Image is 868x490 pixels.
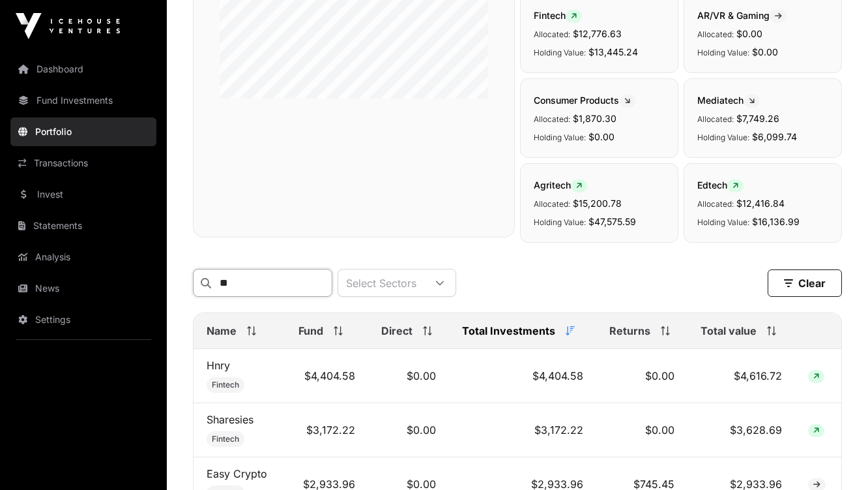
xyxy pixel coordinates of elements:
a: News [10,274,156,303]
span: Allocated: [697,114,734,124]
span: Fintech [534,10,582,21]
span: Holding Value: [697,132,749,142]
a: Invest [10,180,156,209]
span: $12,776.63 [573,28,622,39]
span: Fund [298,323,323,339]
td: $0.00 [596,349,688,403]
a: Analysis [10,243,156,271]
td: $0.00 [368,349,450,403]
a: Sharesies [207,413,253,426]
td: $3,172.22 [449,403,596,457]
a: Fund Investments [10,86,156,115]
span: Total Investments [462,323,555,339]
a: Transactions [10,149,156,177]
a: Settings [10,305,156,334]
span: $0.00 [588,131,615,142]
span: Allocated: [697,199,734,209]
td: $0.00 [596,403,688,457]
span: Fintech [212,434,239,444]
span: Total value [701,323,757,339]
span: Direct [381,323,412,339]
img: Icehouse Ventures Logo [16,13,120,39]
a: Hnry [207,359,230,372]
span: Returns [609,323,650,339]
span: $0.00 [736,28,762,39]
span: Consumer Products [534,95,635,106]
td: $4,404.58 [449,349,596,403]
span: Holding Value: [697,217,749,227]
iframe: Chat Widget [803,427,868,490]
span: Agritech [534,179,587,191]
button: Clear [768,269,842,297]
a: Statements [10,211,156,240]
div: Select Sectors [338,269,424,296]
span: Allocated: [534,114,570,124]
span: $47,575.59 [588,216,636,227]
span: Name [207,323,237,339]
span: $0.00 [752,46,778,57]
span: Allocated: [534,199,570,209]
span: $6,099.74 [752,131,797,142]
a: Portfolio [10,117,156,146]
span: Holding Value: [534,48,586,57]
td: $0.00 [368,403,450,457]
td: $3,172.22 [285,403,368,457]
span: $12,416.84 [736,198,785,209]
td: $4,404.58 [285,349,368,403]
span: Mediatech [697,95,760,106]
span: $7,749.26 [736,113,779,124]
span: Holding Value: [697,48,749,57]
a: Easy Crypto [207,467,267,480]
span: $15,200.78 [573,198,622,209]
span: Holding Value: [534,217,586,227]
td: $4,616.72 [687,349,795,403]
span: $13,445.24 [588,46,638,57]
span: Edtech [697,179,744,191]
td: $3,628.69 [687,403,795,457]
span: Fintech [212,380,239,390]
a: Dashboard [10,55,156,84]
span: $16,136.99 [752,216,800,227]
span: AR/VR & Gaming [697,10,787,21]
span: $1,870.30 [573,113,616,124]
span: Allocated: [697,29,734,39]
span: Allocated: [534,29,570,39]
span: Holding Value: [534,132,586,142]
